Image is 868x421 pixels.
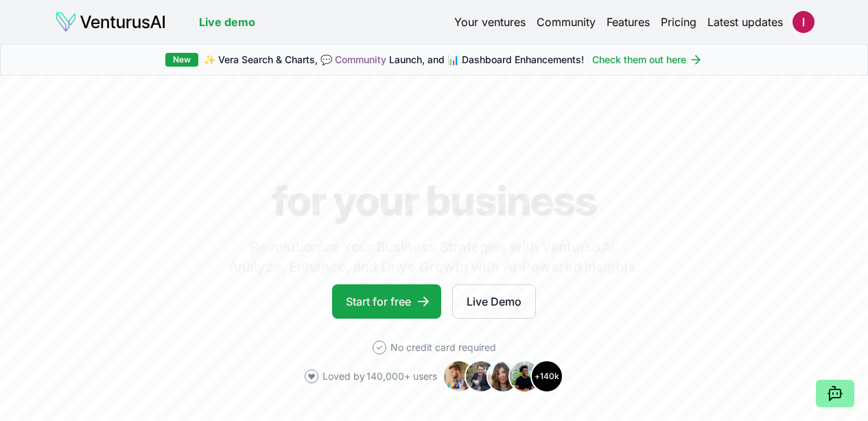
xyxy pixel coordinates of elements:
[199,14,255,30] a: Live demo
[607,14,650,30] a: Features
[55,11,166,33] img: logo
[508,360,541,393] img: Avatar 4
[452,284,536,319] a: Live Demo
[165,53,198,67] div: New
[707,14,783,30] a: Latest updates
[537,14,596,30] a: Community
[661,14,696,30] a: Pricing
[443,360,476,393] img: Avatar 1
[332,284,441,319] a: Start for free
[486,360,519,393] img: Avatar 3
[465,360,497,393] img: Avatar 2
[592,53,703,67] a: Check them out here
[793,11,814,33] img: ACg8ocLcTlt7AJogminYoGvKbwqjFcN1CL-1dgZtv9r4BNzlWCvEcA=s96-c
[335,54,386,65] a: Community
[204,53,584,67] span: ✨ Vera Search & Charts, 💬 Launch, and 📊 Dashboard Enhancements!
[454,14,526,30] a: Your ventures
